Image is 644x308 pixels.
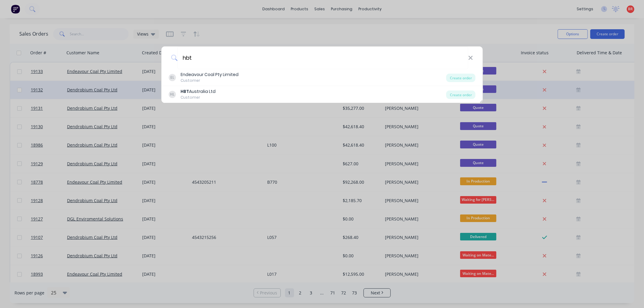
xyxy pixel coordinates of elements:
div: Create order [446,74,476,82]
div: Endeavour Coal Pty Limited [181,71,239,78]
div: EL [168,74,176,81]
div: Customer [181,95,216,100]
div: Australia Ltd [181,88,216,95]
b: HBT [181,88,189,94]
input: Enter a customer name to create a new order... [178,46,468,69]
div: HL [168,91,176,98]
div: Customer [181,78,239,83]
div: Create order [446,90,476,99]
